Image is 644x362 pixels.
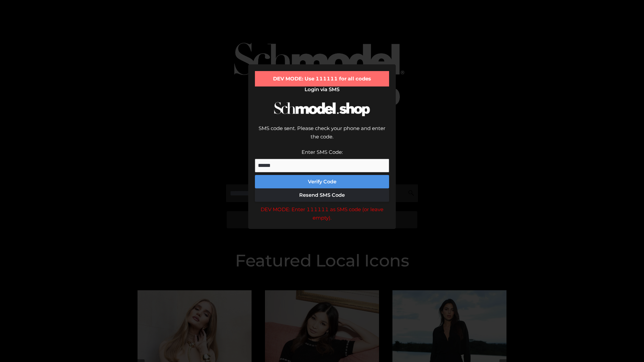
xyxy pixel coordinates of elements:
button: Resend SMS Code [255,188,389,202]
div: DEV MODE: Enter 111111 as SMS code (or leave empty). [255,205,389,222]
label: Enter SMS Code: [302,149,343,155]
div: DEV MODE: Use 111111 for all codes [255,71,389,86]
img: Schmodel Logo [272,96,372,122]
button: Verify Code [255,175,389,188]
h2: Login via SMS [255,86,389,93]
div: SMS code sent. Please check your phone and enter the code. [255,124,389,148]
